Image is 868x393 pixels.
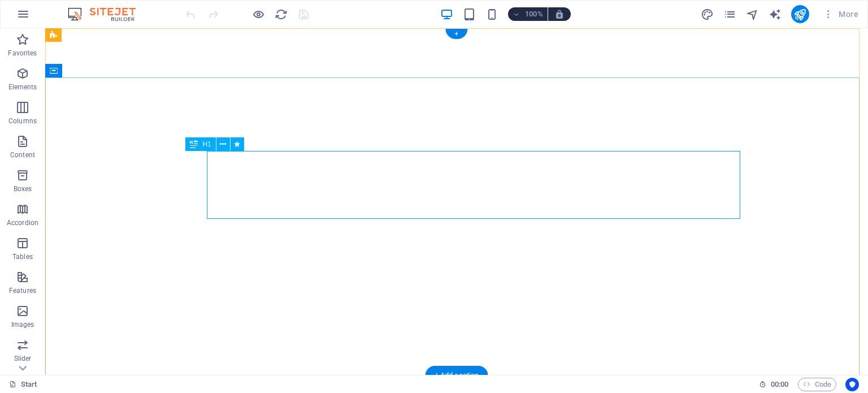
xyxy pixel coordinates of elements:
button: Usercentrics [845,378,859,391]
i: Publish [793,8,806,21]
p: Images [11,320,34,329]
a: Click to cancel selection. Double-click to open Pages [9,378,37,391]
button: navigator [746,7,759,21]
span: Code [803,378,831,391]
span: 00 00 [771,378,788,391]
button: More [818,5,863,23]
p: Content [10,150,35,159]
i: Pages (Ctrl+Alt+S) [723,8,736,21]
div: + [445,29,467,39]
button: text_generator [769,7,782,21]
button: publish [791,5,809,23]
button: 100% [508,7,548,21]
p: Accordion [7,218,38,227]
p: Features [9,286,36,295]
span: : [779,380,780,388]
i: Design (Ctrl+Alt+Y) [701,8,714,21]
button: Code [798,378,836,391]
h6: 100% [525,7,543,21]
p: Boxes [14,184,32,193]
button: reload [274,7,288,21]
p: Tables [12,252,33,261]
p: Slider [14,354,32,363]
div: + Add section [426,366,488,385]
i: Navigator [746,8,759,21]
button: pages [723,7,737,21]
span: H1 [202,141,211,148]
button: design [701,7,714,21]
i: Reload page [275,8,288,21]
h6: Session time [759,378,789,391]
button: Click here to leave preview mode and continue editing [251,7,265,21]
p: Favorites [8,49,37,58]
img: Editor Logo [65,7,150,21]
p: Columns [8,116,37,126]
i: AI Writer [769,8,782,21]
i: On resize automatically adjust zoom level to fit chosen device. [554,9,565,19]
p: Elements [8,83,37,92]
span: More [823,8,858,20]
